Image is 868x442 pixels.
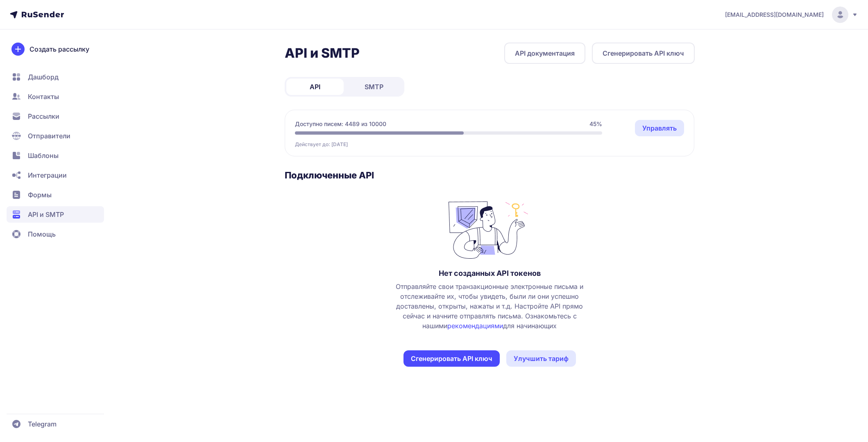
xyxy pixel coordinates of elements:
span: SMTP [365,82,383,92]
img: no_photo [449,197,530,259]
span: Доступно писем: 4489 из 10000 [295,120,386,128]
a: рекомендациями [447,322,503,330]
span: Отправители [28,131,70,141]
h3: Подключенные API [285,169,695,181]
a: Улучшить тариф [506,350,576,367]
span: Шаблоны [28,151,59,160]
h3: Нет созданных API токенов [439,268,541,278]
span: API и SMTP [28,210,64,219]
span: Помощь [28,229,56,239]
a: API [286,79,344,95]
button: Сгенерировать API ключ [592,43,695,64]
span: Интеграции [28,170,67,180]
button: Сгенерировать API ключ [403,350,500,367]
a: Telegram [7,416,104,432]
span: Telegram [28,419,57,429]
a: Управлять [635,120,684,136]
span: Отправляйте свои транзакционные электронные письма и отслеживайте их, чтобы увидеть, были ли они ... [388,282,591,331]
span: Действует до: [DATE] [295,141,348,148]
span: Дашборд [28,72,59,82]
span: Создать рассылку [29,44,89,54]
a: SMTP [345,79,403,95]
h2: API и SMTP [285,45,360,61]
span: API [310,82,320,92]
span: Контакты [28,92,59,101]
span: Рассылки [28,111,59,121]
span: Формы [28,190,52,200]
a: API документация [504,43,585,64]
span: 45% [589,120,602,128]
span: [EMAIL_ADDRESS][DOMAIN_NAME] [725,11,824,19]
